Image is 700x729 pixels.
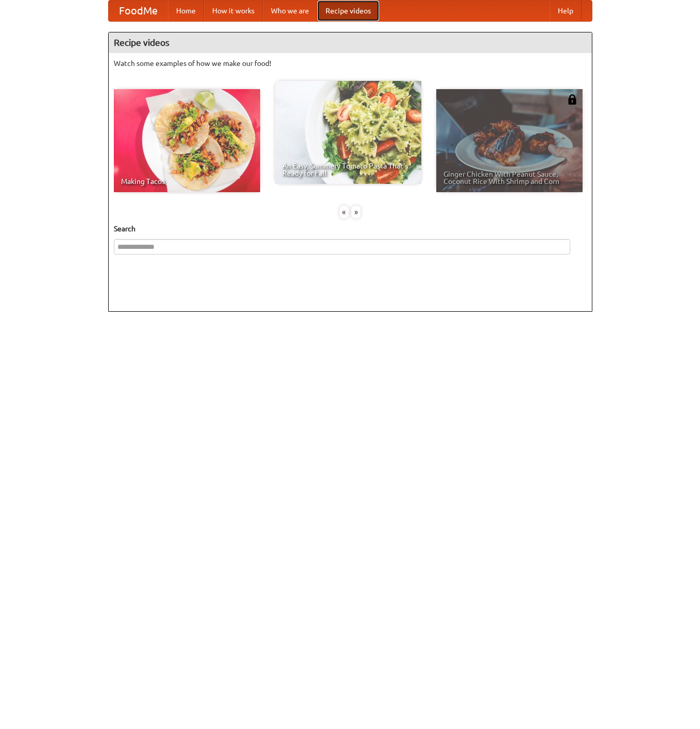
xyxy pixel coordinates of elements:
a: Making Tacos [114,89,260,192]
a: An Easy, Summery Tomato Pasta That's Ready for Fall [275,81,421,184]
h5: Search [114,224,587,234]
div: » [351,206,361,218]
p: Watch some examples of how we make our food! [114,58,587,69]
a: Recipe videos [317,1,379,21]
a: Home [168,1,204,21]
span: Making Tacos [121,178,253,185]
a: Who we are [263,1,317,21]
img: 483408.png [567,94,577,105]
a: FoodMe [109,1,168,21]
div: « [339,206,349,218]
h4: Recipe videos [109,32,592,53]
span: An Easy, Summery Tomato Pasta That's Ready for Fall [282,162,414,177]
a: Help [550,1,582,21]
a: How it works [204,1,263,21]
